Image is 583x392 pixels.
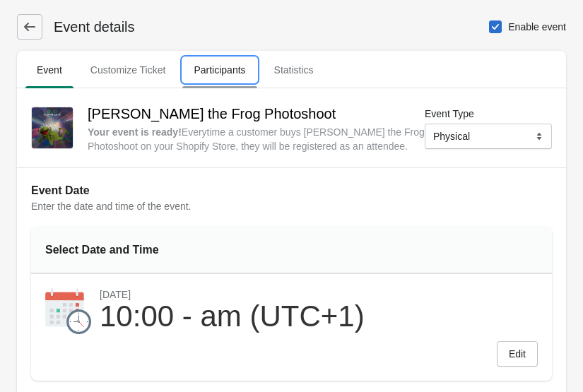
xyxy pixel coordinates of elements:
[88,102,425,125] h2: [PERSON_NAME] the Frog Photoshoot
[45,288,91,334] img: calendar-9220d27974dede90758afcd34f990835.png
[497,341,538,367] button: Edit
[509,348,526,360] span: Edit
[88,125,425,153] div: Everytime a customer buys [PERSON_NAME] the Frog Photoshoot on your Shopify Store, they will be r...
[182,57,257,83] span: Participants
[42,17,135,37] h1: Event details
[508,20,566,34] span: Enable event
[88,126,182,138] strong: Your event is ready !
[263,57,325,83] span: Statistics
[45,242,193,259] div: Select Date and Time
[79,57,177,83] span: Customize Ticket
[25,57,73,83] span: Event
[32,107,73,148] img: FullSizeRender_88bd0459-2a41-4b18-b833-0b92a1c7d3ab.jpg
[31,201,191,212] span: Enter the date and time of the event.
[100,288,365,301] div: [DATE]
[31,182,552,199] h2: Event Date
[425,107,474,121] label: Event Type
[100,301,365,332] div: 10:00 - am (UTC+1)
